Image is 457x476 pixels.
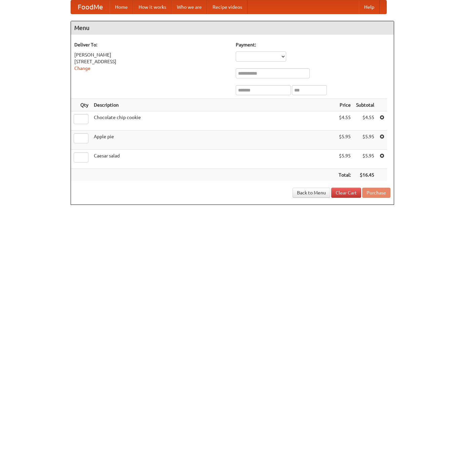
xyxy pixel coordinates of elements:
[236,41,390,48] h5: Payment:
[110,0,133,14] a: Home
[74,41,229,48] h5: Deliver To:
[91,111,336,131] td: Chocolate chip cookie
[71,21,394,35] h4: Menu
[336,150,353,169] td: $5.95
[336,99,353,111] th: Price
[74,51,229,58] div: [PERSON_NAME]
[74,66,90,71] a: Change
[353,169,377,181] th: $16.45
[207,0,247,14] a: Recipe videos
[362,188,390,198] button: Purchase
[336,169,353,181] th: Total:
[336,131,353,150] td: $5.95
[331,188,361,198] a: Clear Cart
[359,0,380,14] a: Help
[71,99,91,111] th: Qty
[353,150,377,169] td: $5.95
[353,131,377,150] td: $5.95
[91,131,336,150] td: Apple pie
[172,0,207,14] a: Who we are
[91,150,336,169] td: Caesar salad
[91,99,336,111] th: Description
[71,0,110,14] a: FoodMe
[353,111,377,131] td: $4.55
[133,0,172,14] a: How it works
[74,58,229,65] div: [STREET_ADDRESS]
[336,111,353,131] td: $4.55
[353,99,377,111] th: Subtotal
[293,188,330,198] a: Back to Menu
